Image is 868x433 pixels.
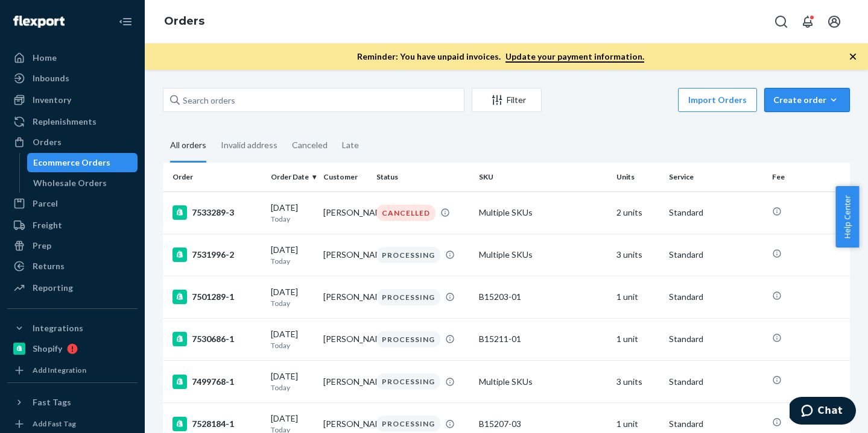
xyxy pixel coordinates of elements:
[7,339,138,358] a: Shopify
[266,163,318,192] th: Order Date
[318,318,371,360] td: [PERSON_NAME]
[474,361,612,403] td: Multiple SKUs
[271,298,314,308] p: Today
[271,370,314,393] div: [DATE]
[7,90,138,110] a: Inventory
[835,186,859,248] button: Help Center
[173,205,261,220] div: 7533289-3
[7,194,138,213] a: Parcel
[33,94,71,106] div: Inventory
[376,289,440,305] div: PROCESSING
[472,94,541,106] div: Filter
[669,376,762,388] p: Standard
[33,343,62,355] div: Shopify
[479,333,607,345] div: B15211-01
[33,198,58,210] div: Parcel
[7,319,138,338] button: Integrations
[669,207,762,219] p: Standard
[173,332,261,346] div: 7530686-1
[27,173,138,193] a: Wholesale Orders
[472,88,542,112] button: Filter
[7,257,138,276] a: Returns
[164,14,204,28] a: Orders
[173,290,261,304] div: 7501289-1
[323,172,366,182] div: Customer
[372,163,475,192] th: Status
[33,282,73,294] div: Reporting
[271,244,314,266] div: [DATE]
[612,276,664,318] td: 1 unit
[773,94,841,106] div: Create order
[669,249,762,261] p: Standard
[318,276,371,318] td: [PERSON_NAME]
[479,291,607,303] div: B15203-01
[376,373,440,390] div: PROCESSING
[474,234,612,276] td: Multiple SKUs
[292,129,328,161] div: Canceled
[33,52,57,64] div: Home
[221,129,277,161] div: Invalid address
[669,418,762,430] p: Standard
[33,260,65,272] div: Returns
[33,177,107,189] div: Wholesale Orders
[33,419,76,429] div: Add Fast Tag
[479,418,607,430] div: B15207-03
[376,331,440,347] div: PROCESSING
[669,291,762,303] p: Standard
[7,69,138,88] a: Inbounds
[33,116,97,128] div: Replenishments
[474,163,612,192] th: SKU
[318,192,371,234] td: [PERSON_NAME]
[376,205,436,221] div: CANCELLED
[271,382,314,393] p: Today
[612,192,664,234] td: 2 units
[33,219,62,231] div: Freight
[173,248,261,262] div: 7531996-2
[796,10,820,34] button: Open notifications
[154,4,214,39] ol: breadcrumbs
[7,278,138,297] a: Reporting
[33,72,69,84] div: Inbounds
[474,192,612,234] td: Multiple SKUs
[33,396,71,408] div: Fast Tags
[342,129,359,161] div: Late
[13,16,65,28] img: Flexport logo
[664,163,767,192] th: Service
[612,361,664,403] td: 3 units
[612,163,664,192] th: Units
[163,88,464,112] input: Search orders
[769,10,793,34] button: Open Search Box
[767,163,850,192] th: Fee
[33,365,86,375] div: Add Integration
[669,333,762,345] p: Standard
[7,132,138,152] a: Orders
[33,240,51,252] div: Prep
[612,234,664,276] td: 3 units
[163,163,266,192] th: Order
[7,48,138,67] a: Home
[7,216,138,235] a: Freight
[33,136,62,148] div: Orders
[612,318,664,360] td: 1 unit
[790,397,856,427] iframe: Opens a widget where you can chat to one of our agents
[7,363,138,378] a: Add Integration
[170,129,206,163] div: All orders
[764,88,850,112] button: Create order
[376,416,440,432] div: PROCESSING
[271,340,314,350] p: Today
[27,153,138,172] a: Ecommerce Orders
[318,234,371,276] td: [PERSON_NAME]
[271,286,314,308] div: [DATE]
[113,10,138,34] button: Close Navigation
[271,202,314,224] div: [DATE]
[33,322,83,334] div: Integrations
[318,361,371,403] td: [PERSON_NAME]
[505,51,644,63] a: Update your payment information.
[173,375,261,389] div: 7499768-1
[822,10,846,34] button: Open account menu
[271,256,314,266] p: Today
[357,51,644,63] p: Reminder: You have unpaid invoices.
[7,417,138,431] a: Add Fast Tag
[173,417,261,431] div: 7528184-1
